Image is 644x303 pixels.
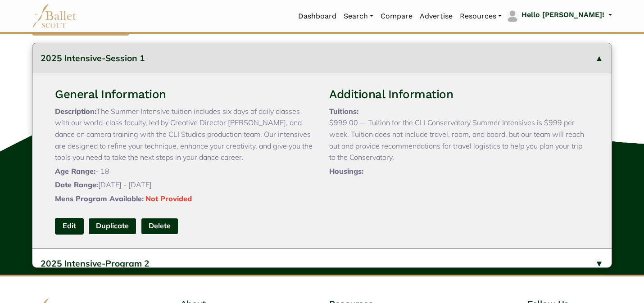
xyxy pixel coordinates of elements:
[88,218,136,235] a: Duplicate
[340,7,377,26] a: Search
[55,167,95,176] span: Age Range:
[55,107,96,116] span: Description:
[377,7,416,26] a: Compare
[41,258,150,269] span: 2025 Intensive-Program 2
[295,7,340,26] a: Dashboard
[506,10,519,23] img: profile picture
[55,166,315,177] p: - 18
[55,218,84,235] a: Edit
[329,167,363,176] span: Housings:
[55,180,98,189] span: Date Range:
[522,9,604,21] p: Hello [PERSON_NAME]!
[329,117,589,163] p: $999.00 -- Tuition for the CLI Conservatory Summer Intensives is $999 per week. Tuition does not ...
[505,9,612,23] a: profile picture Hello [PERSON_NAME]!
[416,7,456,26] a: Advertise
[55,194,144,203] span: Mens Program Available:
[55,179,315,191] p: [DATE] - [DATE]
[41,53,145,63] span: 2025 Intensive-Session 1
[329,87,589,102] h3: Additional Information
[141,218,178,235] button: Delete
[329,107,358,116] span: Tuitions:
[32,43,612,73] button: 2025 Intensive-Session 1
[55,106,315,163] p: The Summer Intensive tuition includes six days of daily classes with our world-class faculty, led...
[32,248,612,279] button: 2025 Intensive-Program 2
[456,7,505,26] a: Resources
[55,87,315,102] h3: General Information
[145,194,192,203] span: Not Provided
